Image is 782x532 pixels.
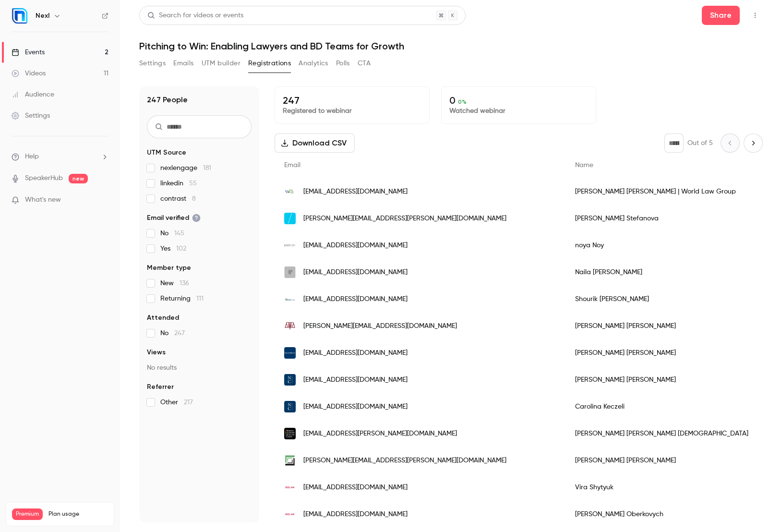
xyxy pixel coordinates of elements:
[303,509,408,520] span: [EMAIL_ADDRESS][DOMAIN_NAME]
[744,133,763,153] button: Next page
[160,278,189,288] span: New
[160,179,197,188] span: linkedin
[565,420,758,447] div: [PERSON_NAME] [PERSON_NAME] [DEMOGRAPHIC_DATA]
[139,40,763,52] h1: Pitching to Win: Enabling Lawyers and BD Teams for Growth
[25,152,39,162] span: Help
[303,375,408,385] span: [EMAIL_ADDRESS][DOMAIN_NAME]
[12,111,50,121] div: Settings
[687,138,713,148] p: Out of 5
[189,180,197,187] span: 55
[284,428,296,439] img: rebaza-alcazar.com
[303,429,457,439] span: [EMAIL_ADDRESS][PERSON_NAME][DOMAIN_NAME]
[565,501,758,528] div: [PERSON_NAME] Oberkovych
[180,280,189,287] span: 136
[299,56,328,71] button: Analytics
[139,56,166,71] button: Settings
[303,456,506,466] span: [PERSON_NAME][EMAIL_ADDRESS][PERSON_NAME][DOMAIN_NAME]
[284,455,296,466] img: lowndes-law.com
[565,286,758,313] div: Shourik [PERSON_NAME]
[458,98,467,105] span: 0 %
[147,263,191,273] span: Member type
[284,240,296,251] img: erm-law.com
[284,401,296,412] img: nyc.com.ar
[147,148,252,407] section: facet-groups
[449,95,588,106] p: 0
[12,152,108,162] li: help-dropdown-opener
[160,244,186,254] span: Yes
[160,194,196,204] span: contrast
[565,339,758,366] div: [PERSON_NAME] [PERSON_NAME]
[12,8,27,24] img: Nexl
[303,402,408,412] span: [EMAIL_ADDRESS][DOMAIN_NAME]
[336,56,350,71] button: Polls
[284,162,301,169] span: Email
[196,295,204,302] span: 111
[303,294,408,304] span: [EMAIL_ADDRESS][DOMAIN_NAME]
[284,347,296,359] img: duanemorris.com
[160,163,211,173] span: nexlengage
[147,94,188,106] h1: 247 People
[160,328,185,338] span: No
[284,266,296,278] img: hafezlaw.com
[147,148,186,157] span: UTM Source
[303,214,506,224] span: [PERSON_NAME][EMAIL_ADDRESS][PERSON_NAME][DOMAIN_NAME]
[12,90,54,99] div: Audience
[565,447,758,474] div: [PERSON_NAME] [PERSON_NAME]
[565,393,758,420] div: Carolina Keczeli
[248,56,291,71] button: Registrations
[303,483,408,493] span: [EMAIL_ADDRESS][DOMAIN_NAME]
[303,241,408,251] span: [EMAIL_ADDRESS][DOMAIN_NAME]
[184,399,193,406] span: 217
[147,11,243,21] div: Search for videos or events
[48,510,108,518] span: Plan usage
[12,508,43,520] span: Premium
[702,6,740,25] button: Share
[147,313,179,323] span: Attended
[25,195,61,205] span: What's new
[283,106,421,116] p: Registered to webinar
[565,178,758,205] div: [PERSON_NAME] [PERSON_NAME] | World Law Group
[12,48,45,57] div: Events
[147,348,166,357] span: Views
[176,245,186,252] span: 102
[202,56,241,71] button: UTM builder
[565,205,758,232] div: [PERSON_NAME] Stefanova
[147,213,201,223] span: Email verified
[303,348,408,358] span: [EMAIL_ADDRESS][DOMAIN_NAME]
[97,196,108,205] iframe: Noticeable Trigger
[284,293,296,305] img: sipahigroup.com
[449,106,588,116] p: Watched webinar
[303,187,408,197] span: [EMAIL_ADDRESS][DOMAIN_NAME]
[203,165,211,171] span: 181
[284,213,296,224] img: karanovicpartners.com
[565,232,758,259] div: noya Noy
[565,313,758,339] div: [PERSON_NAME] [PERSON_NAME]
[174,230,184,237] span: 145
[284,374,296,386] img: nyc.com.ar
[283,95,421,106] p: 247
[174,330,185,337] span: 247
[565,259,758,286] div: Naila [PERSON_NAME]
[36,11,49,21] h6: Nexl
[565,366,758,393] div: [PERSON_NAME] [PERSON_NAME]
[284,508,296,520] img: golaw.ua
[565,474,758,501] div: Vira Shytyuk
[69,174,88,183] span: new
[12,69,46,78] div: Videos
[303,267,408,278] span: [EMAIL_ADDRESS][DOMAIN_NAME]
[358,56,371,71] button: CTA
[284,482,296,493] img: golaw.ua
[284,186,296,197] img: theworldlawgroup.com
[160,294,204,303] span: Returning
[25,173,63,183] a: SpeakerHub
[160,229,184,238] span: No
[275,133,355,153] button: Download CSV
[575,162,593,169] span: Name
[147,363,252,373] p: No results
[173,56,193,71] button: Emails
[284,320,296,332] img: cibuslex.it
[160,398,193,407] span: Other
[147,382,174,392] span: Referrer
[192,195,196,202] span: 8
[303,321,457,331] span: [PERSON_NAME][EMAIL_ADDRESS][DOMAIN_NAME]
